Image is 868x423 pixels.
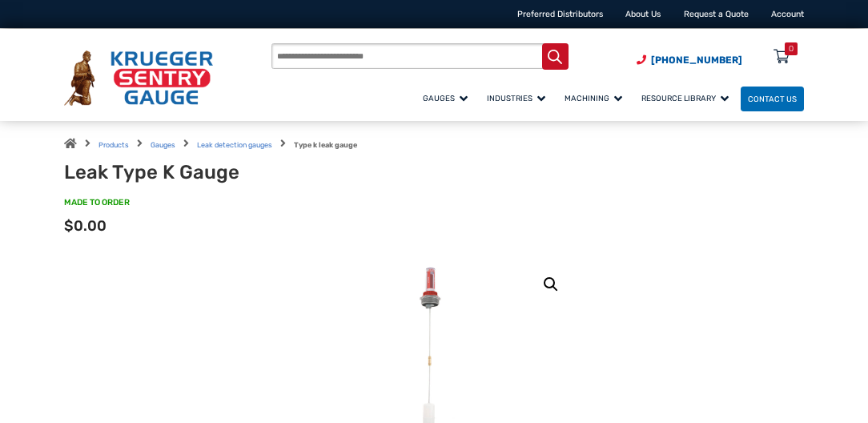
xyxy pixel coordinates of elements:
div: 0 [789,42,794,55]
a: Gauges [151,141,175,149]
h1: Leak Type K Gauge [64,161,360,184]
a: Machining [557,84,634,112]
span: [PHONE_NUMBER] [651,54,742,66]
a: Phone Number (920) 434-8860 [637,53,742,67]
a: Contact Us [741,87,804,111]
img: Krueger Sentry Gauge [64,50,213,106]
a: Products [98,141,129,149]
span: Industries [487,94,545,103]
span: Machining [565,94,622,103]
a: Preferred Distributors [517,9,603,19]
a: Resource Library [634,84,741,112]
a: Account [771,9,804,19]
span: Contact Us [748,95,797,103]
span: $0.00 [64,217,106,235]
span: Resource Library [641,94,729,103]
a: Leak detection gauges [197,141,272,149]
span: MADE TO ORDER [64,196,130,208]
span: Gauges [423,94,468,103]
a: Industries [480,84,557,112]
a: Request a Quote [684,9,749,19]
a: About Us [625,9,661,19]
a: View full-screen image gallery [536,270,565,299]
strong: Type k leak gauge [294,141,357,149]
a: Gauges [416,84,480,112]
